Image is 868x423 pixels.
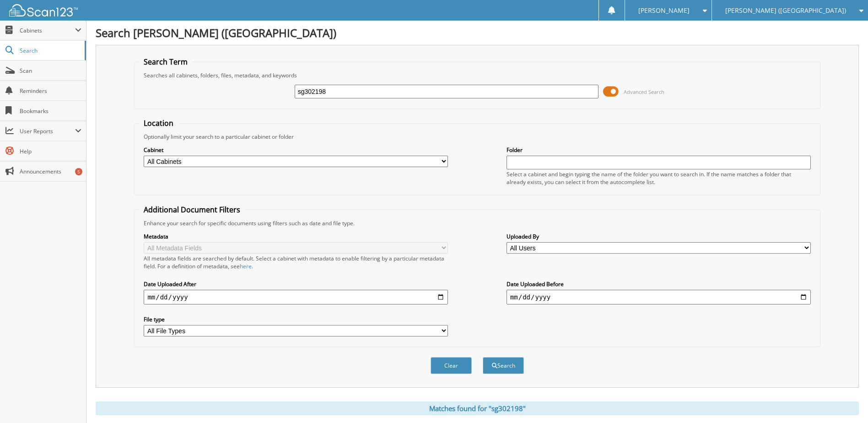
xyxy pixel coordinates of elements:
[9,4,78,16] img: scan123-logo-white.svg
[96,25,859,40] h1: Search [PERSON_NAME] ([GEOGRAPHIC_DATA])
[75,168,82,175] div: 5
[139,133,815,141] div: Optionally limit your search to a particular cabinet or folder
[624,88,664,95] span: Advanced Search
[139,57,192,67] legend: Search Term
[20,168,81,175] span: Announcements
[507,290,811,304] input: end
[144,280,448,288] label: Date Uploaded After
[144,233,448,240] label: Metadata
[240,262,252,270] a: here
[144,146,448,154] label: Cabinet
[507,280,811,288] label: Date Uploaded Before
[20,47,80,54] span: Search
[139,118,178,128] legend: Location
[144,315,448,323] label: File type
[144,255,448,270] div: All metadata fields are searched by default. Select a cabinet with metadata to enable filtering b...
[139,219,815,227] div: Enhance your search for specific documents using filters such as date and file type.
[20,87,81,95] span: Reminders
[20,67,81,75] span: Scan
[431,357,472,374] button: Clear
[96,401,859,415] div: Matches found for "sg302198"
[483,357,524,374] button: Search
[507,170,811,186] div: Select a cabinet and begin typing the name of the folder you want to search in. If the name match...
[20,107,81,115] span: Bookmarks
[20,147,81,155] span: Help
[507,233,811,240] label: Uploaded By
[20,27,75,34] span: Cabinets
[139,205,245,215] legend: Additional Document Filters
[144,290,448,304] input: start
[139,71,815,79] div: Searches all cabinets, folders, files, metadata, and keywords
[638,8,690,13] span: [PERSON_NAME]
[725,8,846,13] span: [PERSON_NAME] ([GEOGRAPHIC_DATA])
[20,127,75,135] span: User Reports
[507,146,811,154] label: Folder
